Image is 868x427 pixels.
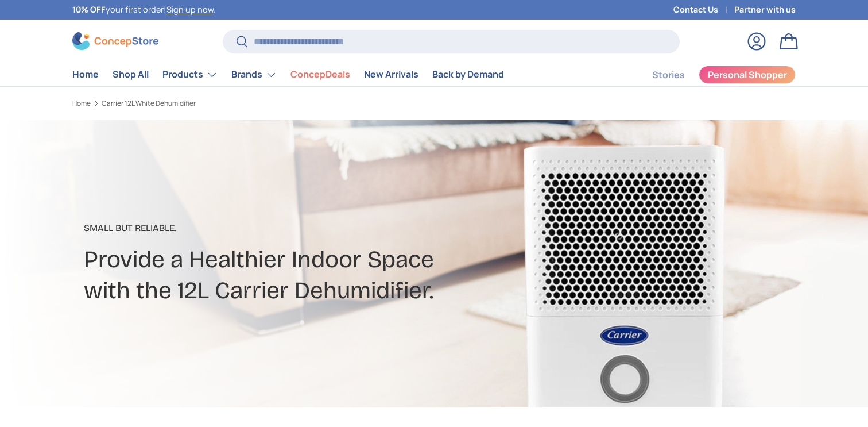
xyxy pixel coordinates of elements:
img: ConcepStore [72,32,158,50]
a: Products [162,63,218,86]
a: Brands [231,63,277,86]
a: New Arrivals [364,63,418,86]
summary: Products [156,63,224,86]
a: Personal Shopper [699,66,796,84]
a: Carrier 12L White Dehumidifier [102,100,196,107]
p: your first order! . [72,3,216,16]
p: Small But Reliable. [84,221,525,235]
a: ConcepDeals [290,63,350,86]
h2: Provide a Healthier Indoor Space with the 12L Carrier Dehumidifier. [84,244,525,306]
nav: Primary [72,63,504,86]
nav: Breadcrumbs [72,98,456,109]
a: Stories [652,64,685,86]
a: Contact Us [673,3,734,16]
strong: 10% OFF [72,4,106,15]
a: Back by Demand [432,63,504,86]
a: Home [72,63,99,86]
summary: Brands [224,63,284,86]
a: Shop All [113,63,149,86]
a: Home [72,100,91,107]
span: Personal Shopper [708,70,787,79]
nav: Secondary [625,63,796,86]
a: Sign up now [166,4,214,15]
a: Partner with us [734,3,796,16]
